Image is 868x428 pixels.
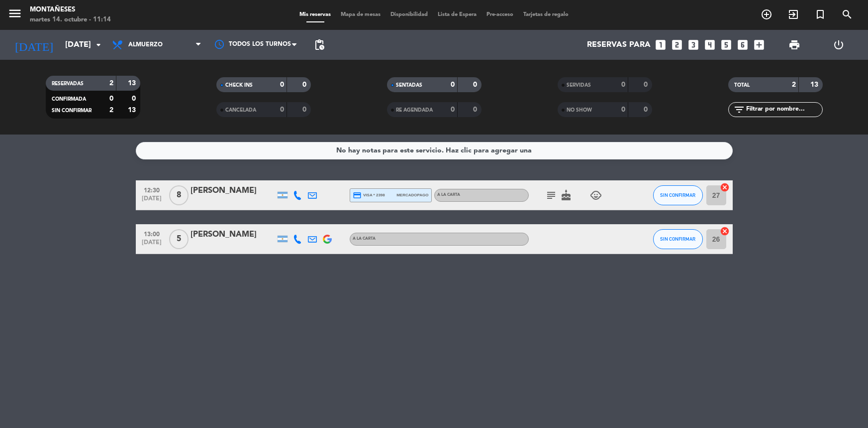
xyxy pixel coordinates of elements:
i: looks_one [654,38,667,51]
span: [DATE] [139,195,164,207]
span: Lista de Espera [433,12,482,17]
span: visa * 2398 [353,191,385,200]
strong: 0 [132,95,138,102]
strong: 13 [128,80,138,87]
span: CANCELADA [225,108,256,113]
i: filter_list [733,104,745,116]
div: [PERSON_NAME] [191,228,275,241]
span: RESERVADAS [52,81,84,86]
i: exit_to_app [787,8,799,20]
span: SIN CONFIRMAR [660,192,695,198]
i: arrow_drop_down [93,39,104,51]
strong: 0 [644,81,650,88]
span: print [788,39,800,51]
i: child_care [590,189,602,201]
strong: 0 [109,95,113,102]
strong: 2 [792,81,796,88]
i: turned_in_not [814,8,826,20]
span: CONFIRMADA [52,97,86,102]
strong: 13 [810,81,820,88]
span: A LA CARTA [353,237,376,241]
i: credit_card [353,191,362,200]
strong: 2 [109,107,113,114]
i: cancel [720,182,730,192]
span: SIN CONFIRMAR [660,236,695,242]
i: add_box [753,38,766,51]
strong: 0 [451,81,455,88]
span: Mapa de mesas [336,12,386,17]
span: 13:00 [139,228,164,239]
span: pending_actions [313,39,325,51]
button: menu [7,6,22,24]
span: Pre-acceso [482,12,518,17]
i: menu [7,6,22,21]
span: SIN CONFIRMAR [52,108,92,113]
strong: 0 [451,106,455,113]
span: Mis reservas [294,12,336,17]
span: NO SHOW [567,108,592,113]
button: SIN CONFIRMAR [653,229,703,249]
i: subject [545,189,557,201]
strong: 0 [280,81,284,88]
span: [DATE] [139,239,164,251]
i: cancel [720,226,730,236]
i: looks_6 [736,38,749,51]
strong: 0 [644,106,650,113]
i: looks_5 [720,38,733,51]
span: A LA CARTA [437,193,460,197]
span: RE AGENDADA [396,108,433,113]
strong: 0 [621,106,625,113]
span: CHECK INS [225,83,253,88]
strong: 0 [621,81,625,88]
button: SIN CONFIRMAR [653,185,703,205]
img: google-logo.png [323,235,332,244]
strong: 0 [280,106,284,113]
span: Tarjetas de regalo [518,12,574,17]
input: Filtrar por nombre... [745,104,822,115]
strong: 0 [302,106,308,113]
span: 8 [169,185,189,205]
strong: 13 [128,107,138,114]
i: looks_3 [687,38,700,51]
i: looks_two [671,38,683,51]
strong: 2 [109,80,113,87]
span: SERVIDAS [567,83,591,88]
i: looks_4 [703,38,716,51]
div: Montañeses [30,5,111,15]
strong: 0 [473,106,479,113]
div: No hay notas para este servicio. Haz clic para agregar una [336,145,532,156]
span: mercadopago [396,192,428,198]
div: LOG OUT [817,30,861,60]
i: power_settings_new [833,39,845,51]
span: TOTAL [734,83,750,88]
span: 5 [169,229,189,249]
strong: 0 [302,81,308,88]
div: martes 14. octubre - 11:14 [30,15,111,25]
span: 12:30 [139,184,164,195]
span: Disponibilidad [386,12,433,17]
div: [PERSON_NAME] [191,184,275,197]
span: SENTADAS [396,83,422,88]
i: search [841,8,853,20]
strong: 0 [473,81,479,88]
i: [DATE] [7,34,60,56]
span: Almuerzo [128,41,163,48]
span: Reservas para [587,40,651,50]
i: cake [560,189,572,201]
i: add_circle_outline [761,8,772,20]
